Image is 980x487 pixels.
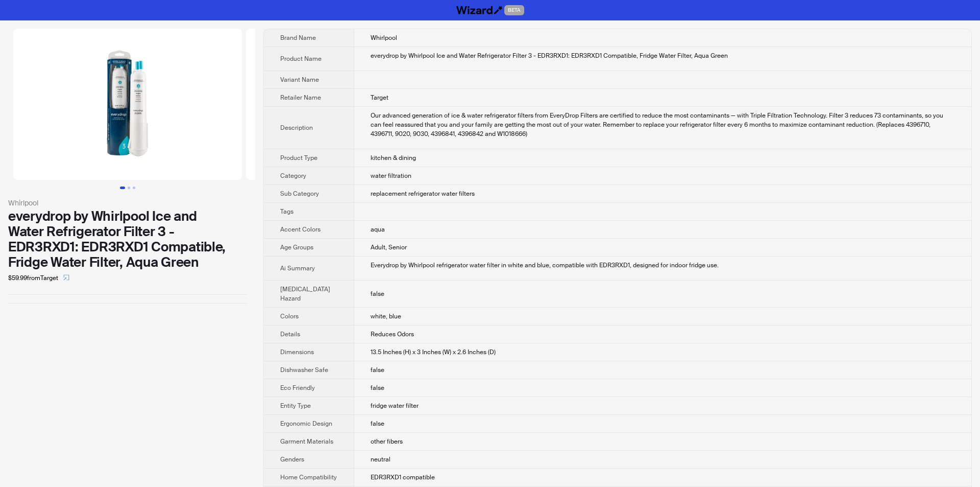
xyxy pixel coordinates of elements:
span: Accent Colors [280,225,321,234]
span: Adult, Senior [371,243,407,251]
div: Whirlpool [8,197,247,208]
span: Variant Name [280,76,319,84]
div: $59.99 from Target [8,270,247,286]
button: Go to slide 1 [120,187,125,189]
span: Genders [280,455,304,463]
span: fridge water filter [371,402,419,410]
span: false [371,384,384,392]
span: water filtration [371,172,411,180]
div: everydrop by Whirlpool Ice and Water Refrigerator Filter 3 - EDR3RXD1: EDR3RXD1 Compatible, Fridg... [371,51,955,60]
span: EDR3RXD1 compatible [371,473,435,481]
button: Go to slide 2 [128,187,130,189]
div: Our advanced generation of ice & water refrigerator filters from EveryDrop Filters are certified ... [371,111,955,138]
span: Garment Materials [280,437,333,446]
span: kitchen & dining [371,154,416,162]
span: Details [280,330,300,338]
span: Description [280,124,313,132]
span: Category [280,172,306,180]
span: [MEDICAL_DATA] Hazard [280,285,330,303]
span: aqua [371,225,385,234]
span: Reduces Odors [371,330,414,338]
img: everydrop by Whirlpool Ice and Water Refrigerator Filter 3 - EDR3RXD1: EDR3RXD1 Compatible, Fridg... [246,29,475,180]
span: false [371,366,384,374]
span: Product Name [280,55,322,63]
span: false [371,290,384,298]
div: Everydrop by Whirlpool refrigerator water filter in white and blue, compatible with EDR3RXD1, des... [371,261,955,270]
span: Sub Category [280,190,319,198]
span: other fibers [371,437,403,446]
span: Ai Summary [280,264,315,272]
span: Whirlpool [371,34,397,42]
span: Retailer Name [280,94,321,102]
span: white, blue [371,312,401,320]
span: replacement refrigerator water filters [371,190,475,198]
span: Product Type [280,154,317,162]
span: select [63,274,69,281]
button: Go to slide 3 [133,187,135,189]
span: Dimensions [280,348,314,356]
span: Ergonomic Design [280,420,332,428]
span: Tags [280,207,293,216]
span: Colors [280,312,299,320]
span: BETA [504,5,524,15]
span: Home Compatibility [280,473,337,481]
span: Entity Type [280,402,311,410]
span: Eco Friendly [280,384,315,392]
span: 13.5 Inches (H) x 3 Inches (W) x 2.6 Inches (D) [371,348,496,356]
span: Brand Name [280,34,316,42]
span: Target [371,94,388,102]
span: Dishwasher Safe [280,366,328,374]
span: false [371,420,384,428]
img: everydrop by Whirlpool Ice and Water Refrigerator Filter 3 - EDR3RXD1: EDR3RXD1 Compatible, Fridg... [13,29,242,180]
span: neutral [371,455,390,463]
div: everydrop by Whirlpool Ice and Water Refrigerator Filter 3 - EDR3RXD1: EDR3RXD1 Compatible, Fridg... [8,208,247,270]
span: Age Groups [280,243,313,251]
